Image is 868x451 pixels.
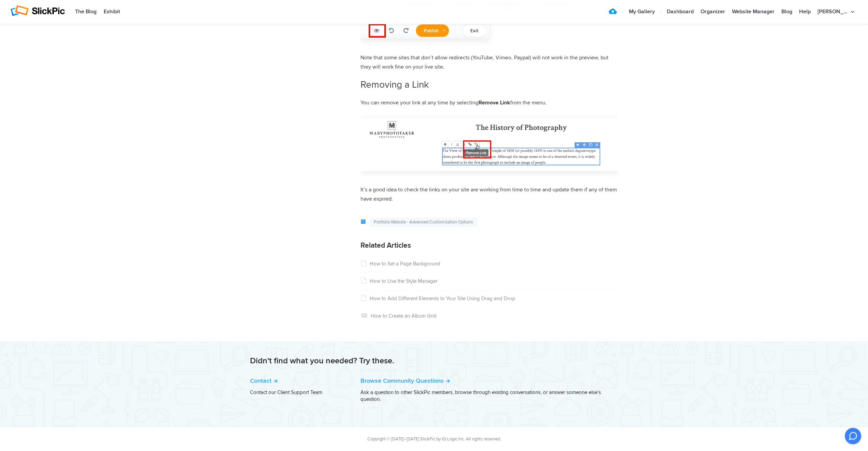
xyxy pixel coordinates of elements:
a: Velga Briška [600,409,618,413]
span: Removing a Link [361,79,429,90]
a: How to Add Different Elements to Your Site Using Drag and Drop [361,295,515,302]
h3: Related Articles [361,241,618,250]
a: How to Create an Album Grid [361,313,437,319]
h2: Didn't find what you needed? Try these. [250,355,618,366]
a: Contact our Client Support Team [250,389,322,395]
b: Remove Link [479,99,510,106]
span: Note that some sites that don’t allow redirects (YouTube, Vimeo, Paypal) will not work in the pre... [361,54,608,70]
span: It’s a good idea to check the links on your site are working from time to time and update them if... [361,186,617,202]
p: Ask a question to other SlickPic members, browse through existing conversations, or answer someon... [361,389,618,403]
a: Portfolio Website - Advanced Customization Options [370,218,477,227]
a: Contact [250,377,278,384]
a: How to Use the Style Manager [361,278,438,284]
span: You can remove your link at any time by selecting [361,99,479,106]
div: Copyright © [DATE]–[DATE] SlickPic by IQ Logic Inc. All rights reserved. [250,436,618,442]
span: from the menu. [510,99,547,106]
a: How to Set a Page Background [361,261,440,267]
a: Browse Community Questions [361,377,450,384]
